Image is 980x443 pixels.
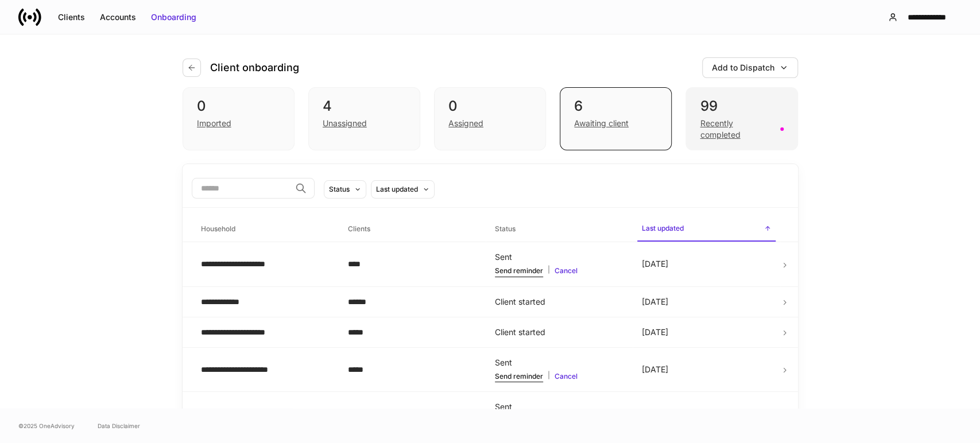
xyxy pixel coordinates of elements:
[700,118,773,141] div: Recently completed
[633,391,780,436] td: [DATE]
[495,265,623,277] div: |
[448,118,483,129] div: Assigned
[51,8,92,26] button: Clients
[633,317,780,347] td: [DATE]
[495,223,516,234] h6: Status
[495,265,543,277] button: Send reminder
[555,265,578,277] button: Cancel
[183,87,295,150] div: 0Imported
[197,97,280,115] div: 0
[633,347,780,391] td: [DATE]
[495,371,623,382] div: |
[560,87,672,150] div: 6Awaiting client
[685,87,797,150] div: 99Recently completed
[329,184,350,195] div: Status
[633,286,780,317] td: [DATE]
[712,62,774,73] div: Add to Dispatch
[700,97,783,115] div: 99
[376,184,418,195] div: Last updated
[18,421,75,430] span: © 2025 OneAdvisory
[637,217,775,242] span: Last updated
[574,97,657,115] div: 6
[343,217,481,241] span: Clients
[324,180,366,199] button: Status
[58,11,85,23] div: Clients
[371,180,435,199] button: Last updated
[323,97,406,115] div: 4
[100,11,136,23] div: Accounts
[495,371,543,382] button: Send reminder
[642,223,684,234] h6: Last updated
[323,118,367,129] div: Unassigned
[486,286,633,317] td: Client started
[98,421,140,430] a: Data Disclaimer
[197,118,231,129] div: Imported
[702,57,798,78] button: Add to Dispatch
[92,8,144,26] button: Accounts
[210,61,299,75] h4: Client onboarding
[308,87,420,150] div: 4Unassigned
[151,11,196,23] div: Onboarding
[201,223,235,234] h6: Household
[495,401,623,413] div: Sent
[633,242,780,286] td: [DATE]
[495,357,623,368] div: Sent
[144,8,204,26] button: Onboarding
[555,371,578,382] button: Cancel
[486,317,633,347] td: Client started
[448,97,532,115] div: 0
[434,87,546,150] div: 0Assigned
[348,223,370,234] h6: Clients
[495,251,623,263] div: Sent
[196,217,334,241] span: Household
[574,118,629,129] div: Awaiting client
[490,217,628,241] span: Status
